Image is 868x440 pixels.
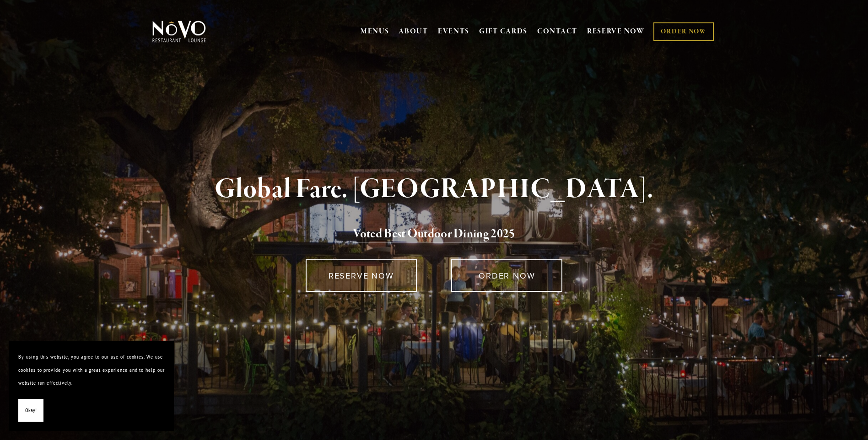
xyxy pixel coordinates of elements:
[353,226,509,243] a: Voted Best Outdoor Dining 202
[18,350,165,390] p: By using this website, you agree to our use of cookies. We use cookies to provide you with a grea...
[479,23,528,40] a: GIFT CARDS
[587,23,645,40] a: RESERVE NOW
[167,225,701,244] h2: 5
[215,172,653,207] strong: Global Fare. [GEOGRAPHIC_DATA].
[18,399,43,422] button: Okay!
[451,259,562,292] a: ORDER NOW
[9,341,174,431] section: Cookie banner
[306,259,417,292] a: RESERVE NOW
[361,27,389,36] a: MENUS
[25,404,37,417] span: Okay!
[399,27,428,36] a: ABOUT
[537,23,577,40] a: CONTACT
[151,20,208,43] img: Novo Restaurant &amp; Lounge
[653,22,713,41] a: ORDER NOW
[438,27,469,36] a: EVENTS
